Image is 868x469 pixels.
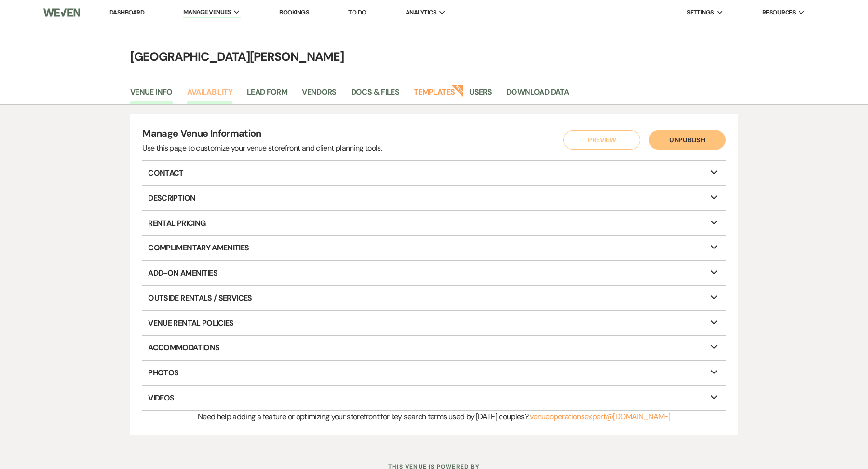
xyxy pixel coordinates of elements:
a: Users [469,86,492,104]
p: Rental Pricing [142,211,726,235]
img: Weven Logo [43,2,80,23]
p: Description [142,186,726,210]
a: venueoperationsexpert@[DOMAIN_NAME] [530,412,671,422]
a: Templates [414,86,455,104]
p: Videos [142,386,726,410]
p: Complimentary Amenities [142,236,726,260]
a: Download Data [506,86,569,104]
a: Dashboard [109,8,144,16]
a: Lead Form [247,86,287,104]
span: Need help adding a feature or optimizing your storefront for key search terms used by [DATE] coup... [198,412,528,422]
strong: New [451,83,465,97]
a: Vendors [302,86,337,104]
p: Accommodations [142,336,726,360]
button: Preview [563,130,640,150]
a: Venue Info [130,86,173,104]
span: Settings [687,8,714,17]
h4: Manage Venue Information [142,126,382,142]
p: Venue Rental Policies [142,311,726,335]
a: Availability [187,86,232,104]
p: Contact [142,161,726,185]
h4: [GEOGRAPHIC_DATA][PERSON_NAME] [87,48,781,65]
span: Analytics [406,8,436,17]
p: Add-On Amenities [142,261,726,285]
p: Photos [142,361,726,385]
p: Outside Rentals / Services [142,286,726,310]
a: Docs & Files [351,86,399,104]
a: Preview [561,130,638,150]
span: Resources [762,8,796,17]
span: Manage Venues [183,7,231,17]
a: Bookings [279,8,309,16]
div: Use this page to customize your venue storefront and client planning tools. [142,142,382,154]
a: To Do [348,8,366,16]
button: Unpublish [649,130,726,150]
